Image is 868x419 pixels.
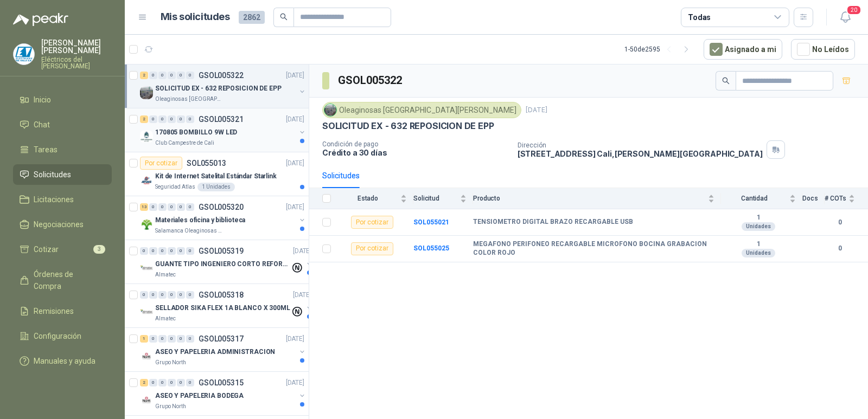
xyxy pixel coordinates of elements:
[140,288,314,323] a: 0 0 0 0 0 0 GSOL005318[DATE] Company LogoSELLADOR SIKA FLEX 1A BLANCO X 300MLAlmatec
[322,140,509,148] p: Condición de pago
[338,72,404,89] h3: GSOL005322
[177,247,185,255] div: 0
[337,195,398,202] span: Estado
[149,247,157,255] div: 0
[34,194,74,205] span: Licitaciones
[13,214,112,235] a: Negociaciones
[140,376,307,411] a: 2 0 0 0 0 0 GSOL005315[DATE] Company LogoASEO Y PAPELERIA BODEGAGrupo North
[199,72,244,79] p: GSOL005322
[155,227,224,235] p: Salamanca Oleaginosas SAS
[140,394,153,407] img: Company Logo
[199,379,244,386] p: GSOL005315
[186,291,194,299] div: 0
[413,218,449,226] a: SOL055021
[158,335,167,343] div: 0
[186,72,194,79] div: 0
[155,139,214,147] p: Club Campestre de Cali
[140,332,307,367] a: 1 0 0 0 0 0 GSOL005317[DATE] Company LogoASEO Y PAPELERIA ADMINISTRACIONGrupo North
[413,244,449,252] b: SOL055025
[155,358,186,367] p: Grupo North
[168,247,176,255] div: 0
[34,119,50,131] span: Chat
[140,203,148,211] div: 13
[199,247,244,255] p: GSOL005319
[473,195,706,202] span: Producto
[286,378,304,388] p: [DATE]
[186,379,194,386] div: 0
[140,244,314,279] a: 0 0 0 0 0 0 GSOL005319[DATE] Company LogoGUANTE TIPO INGENIERO CORTO REFORZADOAlmatec
[140,201,307,235] a: 13 0 0 0 0 0 GSOL005320[DATE] Company LogoMateriales oficina y bibliotecaSalamanca Oleaginosas SAS
[158,379,167,386] div: 0
[168,115,176,123] div: 0
[721,195,787,202] span: Cantidad
[140,262,153,275] img: Company Logo
[186,335,194,343] div: 0
[125,152,309,196] a: Por cotizarSOL055013[DATE] Company LogoKit de Internet Satelital Estándar StarlinkSeguridad Atlas...
[140,218,153,231] img: Company Logo
[13,114,112,135] a: Chat
[199,115,244,123] p: GSOL005321
[168,379,176,386] div: 0
[825,188,868,209] th: # COTs
[688,11,711,23] div: Todas
[34,243,59,255] span: Cotizar
[239,11,265,24] span: 2862
[177,115,185,123] div: 0
[825,243,855,254] b: 0
[149,203,157,211] div: 0
[140,86,153,99] img: Company Logo
[280,13,288,21] span: search
[158,72,167,79] div: 0
[155,215,245,225] p: Materiales oficina y biblioteca
[13,189,112,210] a: Licitaciones
[140,379,148,386] div: 2
[149,72,157,79] div: 0
[742,249,775,257] div: Unidades
[14,44,34,65] img: Company Logo
[186,203,194,211] div: 0
[802,188,825,209] th: Docs
[351,216,393,229] div: Por cotizar
[177,335,185,343] div: 0
[13,239,112,260] a: Cotizar3
[13,301,112,321] a: Remisiones
[791,39,855,60] button: No Leídos
[177,203,185,211] div: 0
[168,72,176,79] div: 0
[34,305,74,317] span: Remisiones
[149,335,157,343] div: 0
[825,195,846,202] span: # COTs
[199,291,244,299] p: GSOL005318
[161,9,230,25] h1: Mis solicitudes
[13,264,112,296] a: Órdenes de Compra
[177,291,185,299] div: 0
[186,115,194,123] div: 0
[34,268,101,292] span: Órdenes de Compra
[526,105,547,115] p: [DATE]
[177,72,185,79] div: 0
[149,115,157,123] div: 0
[140,113,307,147] a: 2 0 0 0 0 0 GSOL005321[DATE] Company Logo170805 BOMBILLO 9W LEDClub Campestre de Cali
[41,39,112,54] p: [PERSON_NAME] [PERSON_NAME]
[168,335,176,343] div: 0
[742,222,775,231] div: Unidades
[140,130,153,143] img: Company Logo
[413,188,473,209] th: Solicitud
[140,115,148,123] div: 2
[149,379,157,386] div: 0
[197,183,235,191] div: 1 Unidades
[13,164,112,185] a: Solicitudes
[140,157,182,170] div: Por cotizar
[155,83,282,94] p: SOLICITUD EX - 632 REPOSICION DE EPP
[158,247,167,255] div: 0
[322,102,521,118] div: Oleaginosas [GEOGRAPHIC_DATA][PERSON_NAME]
[286,202,304,212] p: [DATE]
[293,290,311,300] p: [DATE]
[93,245,105,254] span: 3
[186,247,194,255] div: 0
[155,95,224,104] p: Oleaginosas [GEOGRAPHIC_DATA][PERSON_NAME]
[140,335,148,343] div: 1
[155,347,275,357] p: ASEO Y PAPELERIA ADMINISTRACION
[286,114,304,125] p: [DATE]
